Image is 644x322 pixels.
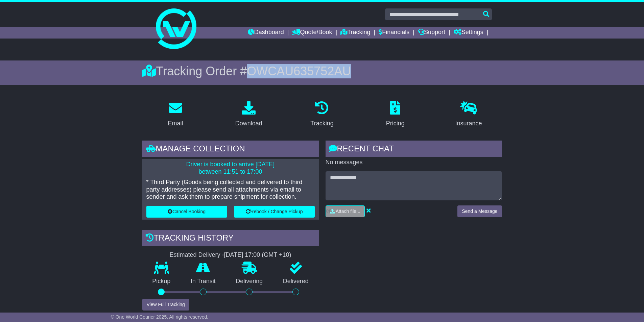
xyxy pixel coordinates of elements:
button: Send a Message [457,205,502,217]
div: Download [235,119,262,128]
div: [DATE] 17:00 (GMT +10) [224,251,291,259]
span: © One World Courier 2025. All rights reserved. [111,314,209,320]
p: Pickup [142,278,181,285]
a: Quote/Book [292,27,332,39]
div: Tracking [310,119,333,128]
a: Pricing [382,99,409,130]
p: Driver is booked to arrive [DATE] between 11:51 to 17:00 [146,161,315,175]
a: Tracking [340,27,370,39]
button: Rebook / Change Pickup [234,206,315,218]
a: Download [231,99,267,130]
div: RECENT CHAT [326,141,502,159]
div: Insurance [455,119,482,128]
p: No messages [326,159,502,166]
a: Financials [379,27,409,39]
button: View Full Tracking [142,299,189,311]
span: OWCAU635752AU [247,64,351,78]
div: Manage collection [142,141,319,159]
p: * Third Party (Goods being collected and delivered to third party addresses) please send all atta... [146,179,315,201]
div: Pricing [386,119,405,128]
p: Delivered [273,278,319,285]
p: Delivering [226,278,273,285]
button: Cancel Booking [146,206,227,218]
p: In Transit [181,278,226,285]
a: Support [418,27,445,39]
a: Dashboard [248,27,284,39]
a: Settings [454,27,483,39]
div: Tracking Order # [142,64,502,78]
a: Insurance [451,99,486,130]
a: Email [163,99,187,130]
div: Email [168,119,183,128]
div: Estimated Delivery - [142,251,319,259]
div: Tracking history [142,230,319,248]
a: Tracking [306,99,338,130]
